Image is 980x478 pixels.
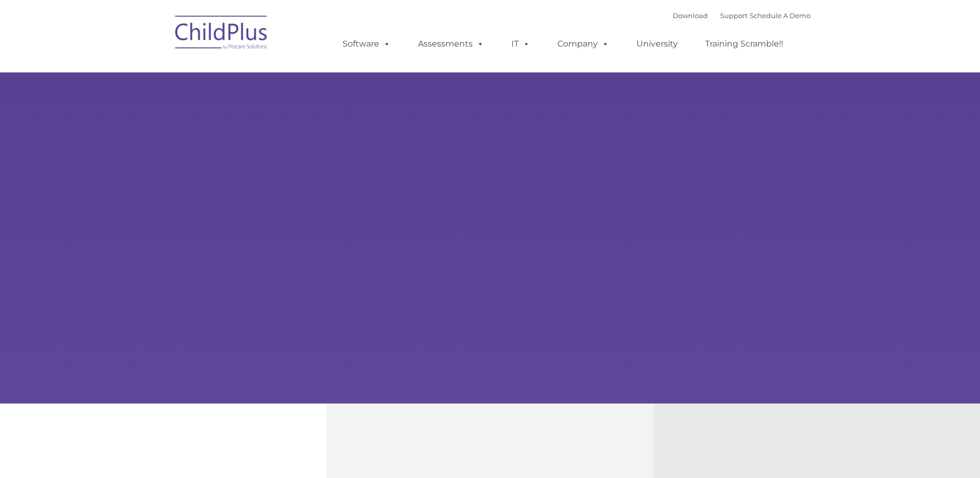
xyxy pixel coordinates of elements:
a: Training Scramble!! [695,34,794,54]
img: ChildPlus by Procare Solutions [170,8,273,60]
a: Assessments [408,34,494,54]
a: IT [501,34,540,54]
font: | [673,11,811,20]
a: Support [720,11,748,20]
a: Schedule A Demo [750,11,811,20]
a: Software [332,34,401,54]
a: Company [547,34,619,54]
a: Download [673,11,708,20]
a: University [626,34,688,54]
